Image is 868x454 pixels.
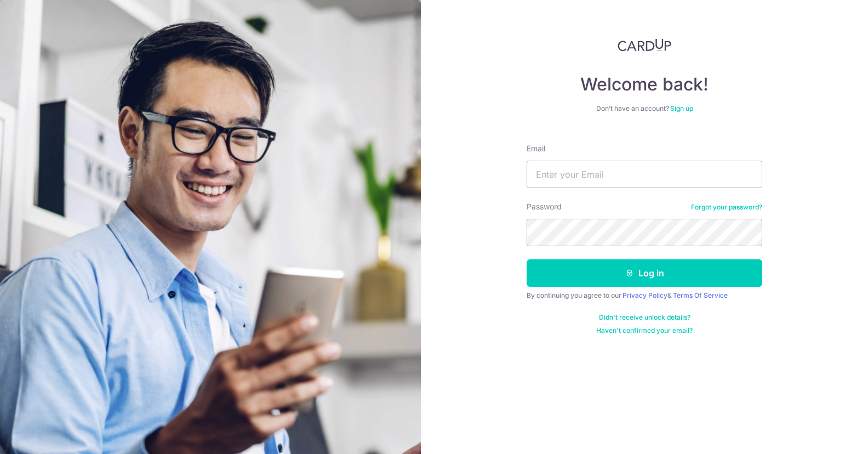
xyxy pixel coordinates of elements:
label: Email [527,143,545,154]
h4: Welcome back! [527,73,762,95]
a: Terms Of Service [673,291,728,299]
label: Password [527,201,562,212]
input: Enter your Email [527,161,762,188]
a: Forgot your password? [691,203,762,212]
button: Log in [527,259,762,287]
a: Sign up [670,104,693,112]
a: Haven't confirmed your email? [596,326,693,335]
a: Privacy Policy [623,291,667,299]
div: By continuing you agree to our & [527,291,762,300]
div: Don’t have an account? [527,104,762,113]
a: Didn't receive unlock details? [599,313,690,322]
img: CardUp Logo [618,38,671,52]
